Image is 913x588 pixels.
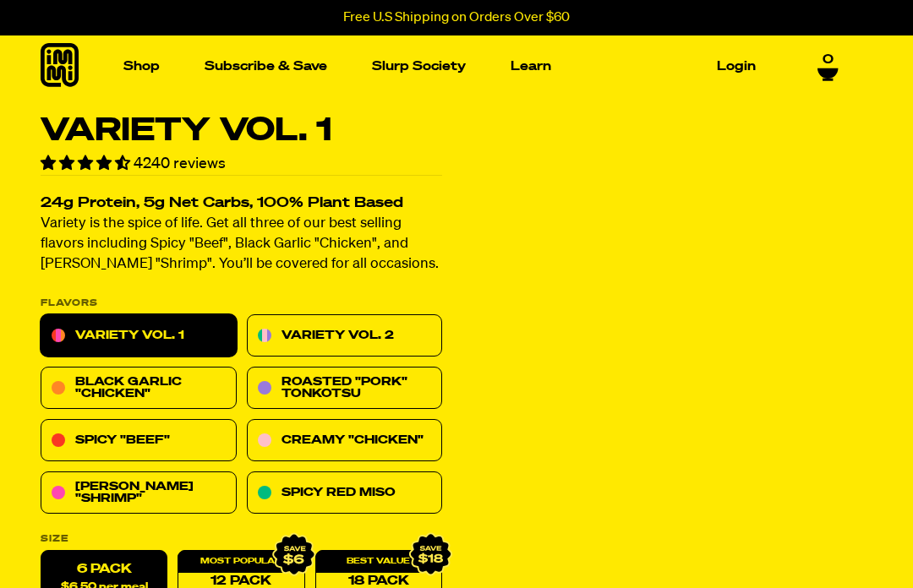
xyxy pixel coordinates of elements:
a: Shop [117,53,167,79]
a: [PERSON_NAME] "Shrimp" [41,472,237,514]
a: Variety Vol. 2 [247,315,443,357]
a: 0 [817,52,839,81]
span: 4.55 stars [41,156,134,171]
p: Free U.S Shipping on Orders Over $60 [343,10,570,25]
label: Size [41,535,442,544]
a: Black Garlic "Chicken" [41,367,237,410]
h2: 24g Protein, 5g Net Carbs, 100% Plant Based [41,197,442,211]
a: Creamy "Chicken" [247,420,443,462]
h1: Variety Vol. 1 [41,115,442,147]
span: 4240 reviews [134,156,226,171]
a: Roasted "Pork" Tonkotsu [247,367,443,410]
span: 0 [823,52,834,68]
a: Spicy "Beef" [41,420,237,462]
nav: Main navigation [117,35,763,97]
a: Slurp Society [365,53,473,79]
a: Login [710,53,763,79]
a: Subscribe & Save [198,53,334,79]
a: Spicy Red Miso [247,472,443,514]
a: Learn [504,53,558,79]
p: Flavors [41,299,442,308]
p: Variety is the spice of life. Get all three of our best selling flavors including Spicy "Beef", B... [41,215,442,275]
a: Variety Vol. 1 [41,315,237,357]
